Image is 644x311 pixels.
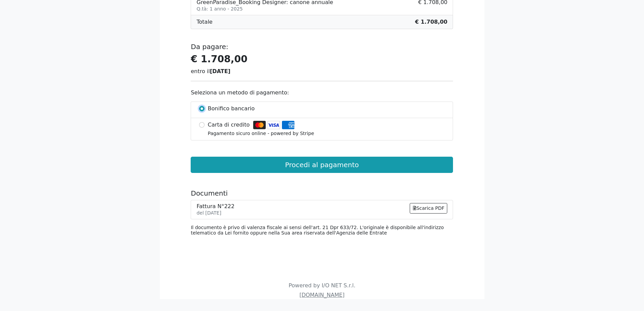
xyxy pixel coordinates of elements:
button: Procedi al pagamento [191,157,453,173]
b: € 1.708,00 [415,19,448,25]
div: entro il [191,67,453,75]
h5: Documenti [191,189,453,197]
strong: € 1.708,00 [191,53,247,65]
strong: [DATE] [210,68,231,74]
a: [DOMAIN_NAME] [300,292,345,298]
p: Powered by I/O NET S.r.l. [164,282,480,290]
h6: Seleziona un metodo di pagamento: [191,89,453,96]
span: Bonifico bancario [208,105,255,113]
div: Fattura N°222 [196,203,234,209]
small: Pagamento sicuro online - powered by Stripe [208,131,314,136]
a: Scarica PDF [410,203,448,214]
span: Carta di credito [208,121,250,129]
small: Q.tà: 1 anno - 2025 [196,6,243,12]
small: Il documento è privo di valenza fiscale ai sensi dell'art. 21 Dpr 633/72. L'originale è disponibi... [191,225,444,236]
h5: Da pagare: [191,43,453,51]
small: del [DATE] [196,210,221,216]
span: Totale [196,18,212,26]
